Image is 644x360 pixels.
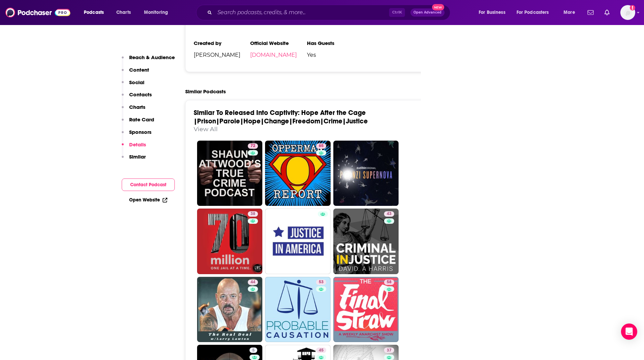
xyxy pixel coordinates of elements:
span: 65 [319,143,324,149]
a: 53 [316,280,326,285]
span: 72 [251,143,255,149]
input: Search podcasts, credits, & more... [215,7,389,18]
h3: Created by [194,40,251,46]
h2: Similar Podcasts [185,88,226,95]
a: 37 [384,347,394,353]
a: 38 [197,209,263,274]
button: Contact Podcast [122,178,175,191]
span: 43 [387,211,391,217]
button: Open AdvancedNew [410,8,445,17]
span: For Podcasters [517,8,549,17]
span: Yes [307,52,364,58]
a: 58 [333,277,399,342]
a: 53 [265,277,331,342]
svg: Add a profile image [630,5,635,10]
button: Show profile menu [620,5,635,20]
span: 45 [319,347,324,354]
p: Contacts [129,91,152,98]
p: Social [129,79,144,86]
span: [PERSON_NAME] [194,52,251,58]
button: open menu [139,7,177,18]
p: Similar [129,153,146,160]
button: Content [122,67,149,79]
span: Monitoring [144,8,168,17]
button: Social [122,79,144,92]
a: 43 [333,209,399,274]
a: 72 [248,143,258,149]
h3: Has Guests [307,40,364,46]
a: 45 [316,347,326,353]
p: Rate Card [129,116,154,123]
div: Search podcasts, credits, & more... [202,5,457,20]
span: New [432,4,444,10]
a: Open Website [129,197,167,203]
button: open menu [474,7,514,18]
span: 37 [387,347,391,354]
button: open menu [79,7,113,18]
button: Rate Card [122,116,154,129]
button: Reach & Audience [122,54,175,67]
p: Content [129,67,149,73]
button: Details [122,141,146,154]
img: User Profile [620,5,635,20]
a: 43 [384,211,394,217]
button: Contacts [122,91,152,104]
a: 5 [249,347,257,353]
a: 38 [248,211,258,217]
a: Show notifications dropdown [585,7,596,18]
span: 53 [319,279,324,286]
a: 65 [265,141,331,206]
span: 5 [252,347,255,354]
span: 44 [251,279,255,286]
span: 58 [387,279,391,286]
button: Sponsors [122,129,151,141]
button: Charts [122,104,145,116]
p: Reach & Audience [129,54,175,61]
span: Logged in as AtriaBooks [620,5,635,20]
p: Sponsors [129,129,151,135]
span: Ctrl K [389,8,405,17]
a: 72 [197,141,263,206]
p: Charts [129,104,145,110]
a: Charts [112,7,135,18]
a: 65 [316,143,326,149]
span: Open Advanced [413,11,442,14]
a: 44 [248,280,258,285]
button: open menu [559,7,583,18]
button: open menu [512,7,559,18]
h3: Official Website [250,40,307,46]
button: Similar [122,153,146,166]
div: Open Intercom Messenger [621,323,637,340]
a: Show notifications dropdown [602,7,612,18]
span: Podcasts [84,8,104,17]
span: More [564,8,575,17]
a: View All [194,125,218,133]
p: Details [129,141,146,148]
img: Podchaser - Follow, Share and Rate Podcasts [5,6,70,19]
a: 58 [384,280,394,285]
span: For Business [479,8,505,17]
a: Similar To Released Into Captivity: Hope After the Cage |Prison|Parole|Hope|Change|Freedom|Crime|... [194,109,368,125]
span: Charts [116,8,131,17]
a: [DOMAIN_NAME] [250,52,297,58]
a: 44 [197,277,263,342]
span: 38 [251,211,255,217]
